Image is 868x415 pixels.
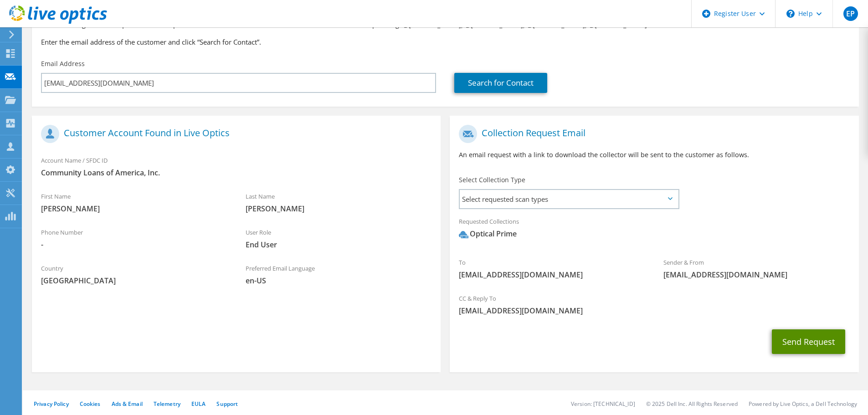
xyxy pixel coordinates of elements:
div: Account Name / SFDC ID [32,151,441,182]
span: [EMAIL_ADDRESS][DOMAIN_NAME] [663,270,850,280]
a: Search for Contact [454,73,547,93]
span: Community Loans of America, Inc. [41,168,431,178]
li: Version: [TECHNICAL_ID] [571,400,635,408]
div: Last Name [236,187,441,218]
div: Requested Collections [450,212,858,248]
span: End User [246,240,432,250]
a: Privacy Policy [34,400,69,408]
span: - [41,240,227,250]
span: [EMAIL_ADDRESS][DOMAIN_NAME] [459,306,849,316]
span: Select requested scan types [460,190,678,208]
h3: Enter the email address of the customer and click “Search for Contact”. [41,37,850,47]
div: First Name [32,187,236,218]
li: © 2025 Dell Inc. All Rights Reserved [646,400,738,408]
li: Powered by Live Optics, a Dell Technology [749,400,857,408]
div: Optical Prime [459,229,517,239]
div: To [450,253,654,284]
div: Country [32,259,236,290]
a: Cookies [80,400,101,408]
span: [PERSON_NAME] [246,204,432,214]
div: Phone Number [32,223,236,254]
div: CC & Reply To [450,289,858,320]
a: Telemetry [154,400,180,408]
div: Preferred Email Language [236,259,441,290]
p: An email request with a link to download the collector will be sent to the customer as follows. [459,150,849,160]
a: Ads & Email [112,400,143,408]
button: Send Request [772,329,845,354]
a: EULA [191,400,205,408]
div: Sender & From [654,253,859,284]
span: EP [843,6,858,21]
a: Support [216,400,238,408]
span: [GEOGRAPHIC_DATA] [41,276,227,286]
label: Select Collection Type [459,175,525,184]
span: [EMAIL_ADDRESS][DOMAIN_NAME] [459,270,645,280]
span: en-US [246,276,432,286]
span: [PERSON_NAME] [41,204,227,214]
div: User Role [236,223,441,254]
label: Email Address [41,59,85,68]
h1: Customer Account Found in Live Optics [41,125,427,143]
h1: Collection Request Email [459,125,845,143]
svg: \n [786,10,795,18]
